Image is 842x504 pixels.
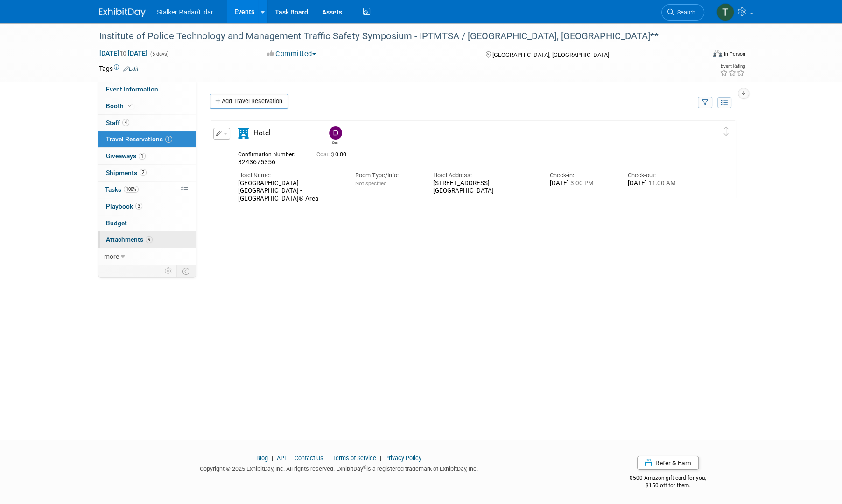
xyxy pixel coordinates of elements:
a: Privacy Policy [385,455,421,462]
a: Budget [98,215,196,231]
div: Event Format [649,49,745,63]
span: more [104,252,119,260]
span: Hotel [253,129,271,137]
span: Tasks [105,186,139,193]
div: $500 Amazon gift card for you, [593,468,744,490]
a: Search [661,4,704,21]
span: 3243675356 [238,158,275,166]
span: 2 [140,169,147,176]
sup: ® [363,464,366,469]
div: Event Rating [720,64,745,69]
span: | [269,455,275,462]
div: Don Horen [327,126,343,145]
span: | [287,455,293,462]
a: more [98,248,196,265]
span: Giveaways [106,152,146,160]
td: Tags [99,64,139,73]
div: Check-out: [628,171,692,180]
span: Cost: $ [316,151,335,158]
a: API [277,455,286,462]
span: Playbook [106,203,142,210]
a: Attachments9 [98,231,196,248]
span: 4 [122,119,129,126]
div: [DATE] [628,180,692,188]
span: 1 [139,153,146,160]
i: Filter by Traveler [702,100,709,106]
span: Attachments [106,236,153,243]
span: Travel Reservations [106,135,172,143]
span: Staff [106,119,129,126]
span: | [378,455,384,462]
span: 100% [124,186,139,193]
span: 0.00 [316,151,350,158]
span: Shipments [106,169,147,176]
a: Terms of Service [332,455,376,462]
span: 11:00 AM [647,180,676,187]
a: Refer & Earn [637,456,699,470]
div: Copyright © 2025 ExhibitDay, Inc. All rights reserved. ExhibitDay is a registered trademark of Ex... [99,462,579,473]
div: Confirmation Number: [238,148,302,158]
i: Click and drag to move item [724,127,729,136]
span: Search [674,9,695,16]
a: Add Travel Reservation [210,94,288,109]
div: [STREET_ADDRESS] [GEOGRAPHIC_DATA] [433,180,535,196]
img: ExhibitDay [99,8,146,17]
span: [DATE] [DATE] [99,49,148,57]
a: Staff4 [98,115,196,131]
a: Playbook3 [98,198,196,215]
div: Room Type/Info: [355,171,419,180]
div: $150 off for them. [593,482,744,490]
div: [GEOGRAPHIC_DATA] [GEOGRAPHIC_DATA] - [GEOGRAPHIC_DATA]® Area [238,180,341,203]
div: In-Person [723,50,745,57]
i: Booth reservation complete [128,103,133,108]
span: Event Information [106,85,158,93]
div: Don Horen [329,140,341,145]
a: Travel Reservations1 [98,131,196,147]
img: Format-Inperson.png [713,50,722,57]
img: Don Horen [329,126,342,140]
span: Budget [106,219,127,227]
span: to [119,49,128,57]
td: Personalize Event Tab Strip [161,265,177,277]
span: 9 [146,236,153,243]
a: Contact Us [295,455,323,462]
span: 3 [135,203,142,210]
span: Stalker Radar/Lidar [157,8,213,16]
a: Shipments2 [98,165,196,181]
td: Toggle Event Tabs [177,265,196,277]
img: Tommy Yates [716,3,734,21]
a: Event Information [98,81,196,98]
div: Institute of Police Technology and Management Traffic Safety Symposium - IPTMTSA / [GEOGRAPHIC_DA... [96,28,690,45]
span: 1 [165,136,172,143]
div: Hotel Address: [433,171,535,180]
a: Tasks100% [98,182,196,198]
span: Booth [106,102,134,110]
a: Giveaways1 [98,148,196,164]
div: Check-in: [550,171,614,180]
a: Edit [123,66,139,72]
span: [GEOGRAPHIC_DATA], [GEOGRAPHIC_DATA] [492,51,609,58]
i: Hotel [238,128,249,139]
span: (5 days) [149,51,169,57]
span: Not specified [355,180,386,187]
a: Booth [98,98,196,114]
span: 3:00 PM [569,180,594,187]
div: [DATE] [550,180,614,188]
span: | [325,455,331,462]
button: Committed [264,49,320,59]
div: Hotel Name: [238,171,341,180]
a: Blog [256,455,268,462]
